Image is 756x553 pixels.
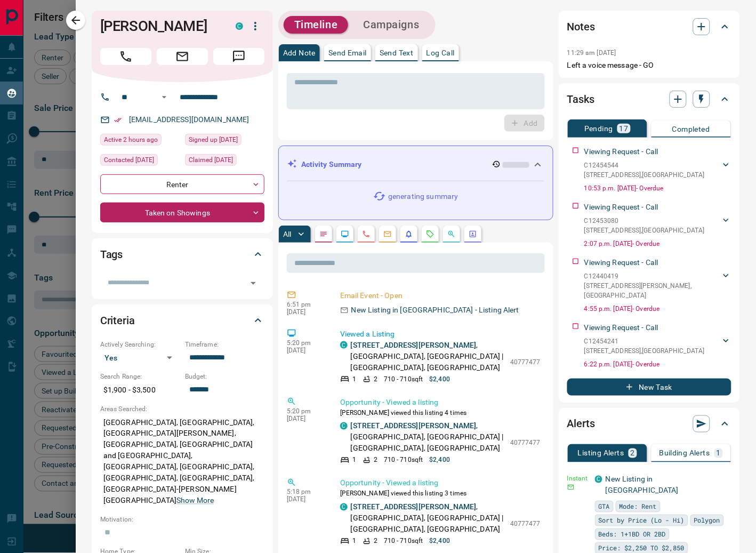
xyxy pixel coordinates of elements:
[694,515,720,526] span: Polygon
[185,134,264,149] div: Sat Mar 09 2024
[584,271,721,281] p: C12440419
[606,475,679,495] a: New Listing in [GEOGRAPHIC_DATA]
[567,60,731,71] p: Left a voice message - GO
[430,374,451,384] p: $2,400
[567,14,731,39] div: Notes
[283,230,292,238] p: All
[584,161,705,170] p: C12454544
[353,455,357,465] p: 1
[584,322,658,333] p: Viewing Request - Call
[353,374,357,384] p: 1
[567,474,589,484] p: Instant
[567,411,731,437] div: Alerts
[447,230,456,238] svg: Opportunities
[100,242,264,267] div: Tags
[567,86,731,112] div: Tasks
[584,125,613,132] p: Pending
[430,536,451,546] p: $2,400
[351,341,477,349] a: [STREET_ADDRESS][PERSON_NAME]
[426,230,435,238] svg: Requests
[362,230,371,238] svg: Calls
[100,414,264,510] p: [GEOGRAPHIC_DATA], [GEOGRAPHIC_DATA], [GEOGRAPHIC_DATA][PERSON_NAME], [GEOGRAPHIC_DATA], [GEOGRAP...
[185,340,264,349] p: Timeframe:
[567,18,595,35] h2: Notes
[283,49,316,57] p: Add Note
[567,49,616,57] p: 11:29 am [DATE]
[353,536,357,546] p: 1
[584,170,705,180] p: [STREET_ADDRESS] , [GEOGRAPHIC_DATA]
[383,230,392,238] svg: Emails
[340,503,348,511] div: condos.ca
[584,226,705,235] p: [STREET_ADDRESS] , [GEOGRAPHIC_DATA]
[340,290,541,301] p: Email Event - Open
[374,374,377,384] p: 2
[620,125,629,132] p: 17
[129,115,250,124] a: [EMAIL_ADDRESS][DOMAIN_NAME]
[351,502,505,535] p: , [GEOGRAPHIC_DATA], [GEOGRAPHIC_DATA] | [GEOGRAPHIC_DATA], [GEOGRAPHIC_DATA]
[284,16,349,34] button: Timeline
[100,404,264,414] p: Areas Searched:
[340,408,541,418] p: [PERSON_NAME] viewed this listing 4 times
[717,450,721,457] p: 1
[351,503,477,511] a: [STREET_ADDRESS][PERSON_NAME]
[100,134,180,149] div: Mon Oct 13 2025
[236,22,243,30] div: condos.ca
[340,397,541,408] p: Opportunity - Viewed a listing
[584,334,731,358] div: C12454241[STREET_ADDRESS],[GEOGRAPHIC_DATA]
[351,304,519,316] p: New Listing in [GEOGRAPHIC_DATA] - Listing Alert
[384,374,423,384] p: 710 - 710 sqft
[104,155,154,165] span: Contacted [DATE]
[384,455,423,465] p: 710 - 710 sqft
[287,407,324,415] p: 5:20 pm
[287,496,324,503] p: [DATE]
[584,281,721,300] p: [STREET_ADDRESS][PERSON_NAME] , [GEOGRAPHIC_DATA]
[380,49,414,57] p: Send Text
[287,155,544,174] div: Activity Summary
[340,422,348,430] div: condos.ca
[287,339,324,347] p: 5:20 pm
[100,381,180,399] p: $1,900 - $3,500
[469,230,477,238] svg: Agent Actions
[287,347,324,354] p: [DATE]
[340,478,541,489] p: Opportunity - Viewed a listing
[100,312,135,329] h2: Criteria
[246,276,261,291] button: Open
[510,357,541,367] p: 40777477
[100,154,180,169] div: Wed Oct 01 2025
[584,269,731,302] div: C12440419[STREET_ADDRESS][PERSON_NAME],[GEOGRAPHIC_DATA]
[351,421,505,454] p: , [GEOGRAPHIC_DATA], [GEOGRAPHIC_DATA] | [GEOGRAPHIC_DATA], [GEOGRAPHIC_DATA]
[584,216,705,226] p: C12453080
[100,48,151,65] span: Call
[567,415,595,432] h2: Alerts
[584,346,705,356] p: [STREET_ADDRESS] , [GEOGRAPHIC_DATA]
[631,450,635,457] p: 2
[567,91,594,108] h2: Tasks
[351,422,477,430] a: [STREET_ADDRESS][PERSON_NAME]
[100,18,220,35] h1: [PERSON_NAME]
[430,455,451,465] p: $2,400
[100,246,123,263] h2: Tags
[189,134,238,145] span: Signed up [DATE]
[584,202,658,213] p: Viewing Request - Call
[301,159,362,170] p: Activity Summary
[599,501,610,512] span: GTA
[100,308,264,333] div: Criteria
[340,489,541,499] p: [PERSON_NAME] viewed this listing 3 times
[584,359,731,369] p: 6:22 p.m. [DATE] - Overdue
[405,230,413,238] svg: Listing Alerts
[595,476,602,483] div: condos.ca
[189,155,233,165] span: Claimed [DATE]
[287,488,324,496] p: 5:18 pm
[584,304,731,314] p: 4:55 p.m. [DATE] - Overdue
[352,16,430,34] button: Campaigns
[287,308,324,316] p: [DATE]
[599,515,685,526] span: Sort by Price (Lo - Hi)
[584,214,731,237] div: C12453080[STREET_ADDRESS],[GEOGRAPHIC_DATA]
[100,340,180,349] p: Actively Searching:
[185,372,264,381] p: Budget:
[599,529,666,540] span: Beds: 1+1BD OR 2BD
[340,328,541,340] p: Viewed a Listing
[584,239,731,249] p: 2:07 p.m. [DATE] - Overdue
[584,257,658,268] p: Viewing Request - Call
[351,340,505,373] p: , [GEOGRAPHIC_DATA], [GEOGRAPHIC_DATA] | [GEOGRAPHIC_DATA], [GEOGRAPHIC_DATA]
